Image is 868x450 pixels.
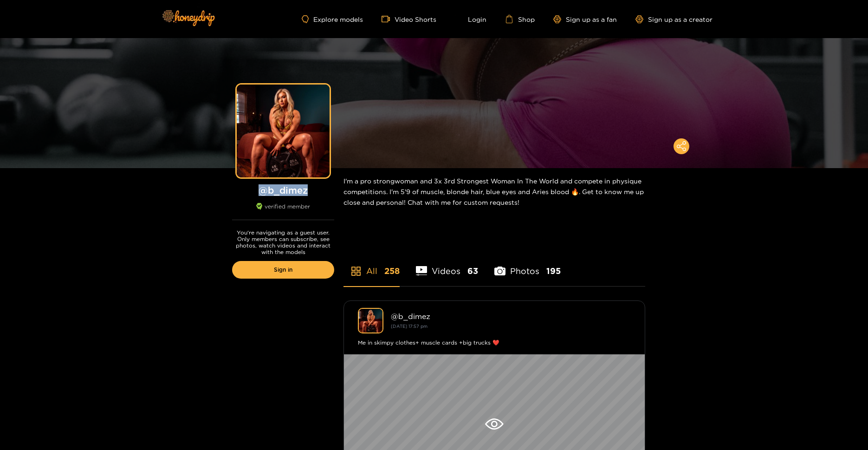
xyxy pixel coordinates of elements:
[382,15,395,23] span: video-camera
[494,244,561,286] li: Photos
[384,265,400,277] span: 258
[467,265,478,277] span: 63
[553,15,617,23] a: Sign up as a fan
[391,324,428,329] small: [DATE] 17:57 pm
[358,308,383,333] img: b_dimez
[382,15,436,23] a: Video Shorts
[232,261,334,279] a: Sign in
[455,15,486,23] a: Login
[343,244,400,286] li: All
[358,338,631,347] div: Me in skimpy clothes+ muscle cards +big trucks ❤️
[232,229,334,255] p: You're navigating as a guest user. Only members can subscribe, see photos, watch videos and inter...
[232,184,334,196] h1: @ b_dimez
[635,15,713,23] a: Sign up as a creator
[546,265,561,277] span: 195
[350,266,362,277] span: appstore
[416,244,478,286] li: Videos
[505,15,535,23] a: Shop
[391,312,631,320] div: @ b_dimez
[232,203,334,220] div: verified member
[302,15,363,23] a: Explore models
[343,168,645,215] div: I'm a pro strongwoman and 3x 3rd Strongest Woman In The World and compete in physique competition...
